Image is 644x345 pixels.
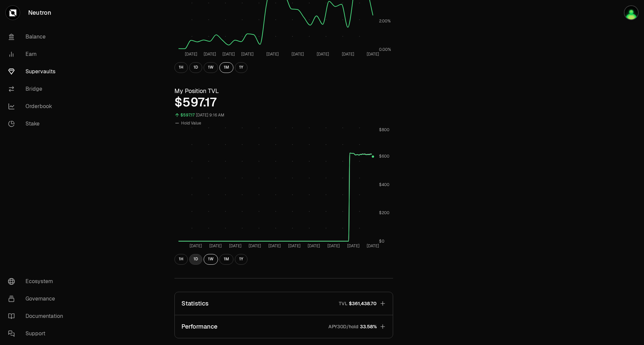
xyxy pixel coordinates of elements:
[379,154,389,159] tspan: $600
[379,239,384,244] tspan: $0
[3,98,72,115] a: Orderbook
[204,254,218,265] button: 1W
[327,243,340,249] tspan: [DATE]
[181,299,209,308] p: Statistics
[317,52,329,57] tspan: [DATE]
[3,63,72,80] a: Supervaults
[3,46,72,63] a: Earn
[181,120,201,126] span: Hold Value
[229,243,241,249] tspan: [DATE]
[367,52,379,57] tspan: [DATE]
[204,52,216,57] tspan: [DATE]
[360,323,377,330] span: 33.58%
[175,292,393,315] button: StatisticsTVL$361,438.70
[266,52,279,57] tspan: [DATE]
[189,254,202,265] button: 1D
[379,127,389,133] tspan: $800
[174,62,188,73] button: 1H
[349,300,377,307] span: $361,438.70
[291,52,304,57] tspan: [DATE]
[222,52,235,57] tspan: [DATE]
[204,62,218,73] button: 1W
[235,254,248,265] button: 1Y
[189,62,202,73] button: 1D
[219,254,233,265] button: 1M
[3,115,72,133] a: Stake
[379,210,389,215] tspan: $200
[3,273,72,290] a: Ecosystem
[367,243,379,249] tspan: [DATE]
[342,52,354,57] tspan: [DATE]
[235,62,248,73] button: 1Y
[379,182,389,187] tspan: $400
[3,325,72,342] a: Support
[181,322,217,331] p: Performance
[241,52,254,57] tspan: [DATE]
[379,18,391,24] tspan: 2.00%
[196,111,224,119] div: [DATE] 9:16 AM
[249,243,261,249] tspan: [DATE]
[3,308,72,325] a: Documentation
[3,290,72,308] a: Governance
[174,254,188,265] button: 1H
[288,243,301,249] tspan: [DATE]
[328,323,359,330] p: APY30D/hold
[625,6,638,19] img: Antoine BdV (ATOM)
[308,243,320,249] tspan: [DATE]
[339,300,347,307] p: TVL
[379,47,391,52] tspan: 0.00%
[190,243,202,249] tspan: [DATE]
[347,243,360,249] tspan: [DATE]
[174,96,393,109] div: $597.17
[268,243,281,249] tspan: [DATE]
[3,80,72,98] a: Bridge
[174,86,393,96] h3: My Position TVL
[219,62,233,73] button: 1M
[209,243,222,249] tspan: [DATE]
[180,111,195,119] div: $597.17
[185,52,197,57] tspan: [DATE]
[3,28,72,46] a: Balance
[175,315,393,338] button: PerformanceAPY30D/hold33.58%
